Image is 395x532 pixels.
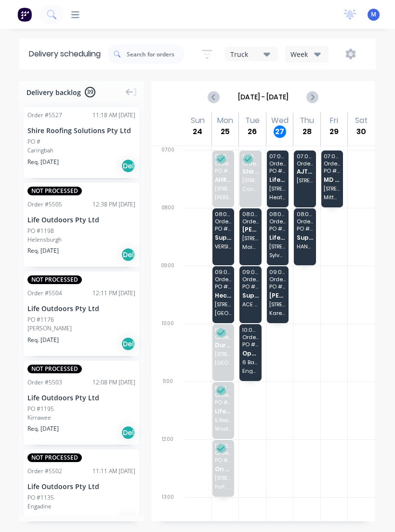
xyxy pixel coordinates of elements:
span: Life Outdoors Pty Ltd [269,177,286,183]
span: VERSICLAD PICK UP [215,244,231,249]
div: Del [121,247,135,262]
span: 12:00 - 13:00 [215,443,231,449]
span: 08:00 - 09:00 [215,211,231,217]
div: Week [290,49,318,59]
span: 10:00 - 11:00 [242,327,259,333]
span: AHRI Services [215,177,231,183]
span: 08:00 - 09:00 [269,211,286,217]
span: Life Outdoors Pty Ltd [215,408,231,414]
span: [GEOGRAPHIC_DATA] [215,310,231,316]
span: 5 Restormel St [215,417,231,423]
span: MD Roofing NSW Pty Ltd [324,177,340,183]
span: Order # 5466 [215,161,231,166]
div: Shire Roofing Solutions Pty Ltd [27,125,135,136]
span: PO # MU846 [324,168,340,174]
button: Week [285,46,329,63]
span: Supplier Pick Ups [242,292,259,299]
div: 08:00 [151,203,184,261]
div: 25 [219,125,231,138]
span: 07:00 - 08:00 [324,153,340,159]
span: [PERSON_NAME] Building Services [242,226,259,232]
span: Supplier Pick Ups [215,234,231,241]
span: Order # 5200 [215,392,231,398]
span: Order # 5568 [324,161,340,166]
span: Order # 5490 [215,450,231,456]
div: Helensburgh [27,235,135,244]
div: Del [121,337,135,351]
span: Sylvania [269,252,286,258]
div: 11:00 [151,377,184,435]
div: Order # 5504 [27,289,62,298]
span: 09:00 - 10:00 [215,269,231,275]
div: Order # 5527 [27,111,62,120]
span: 09:00 - 10:00 [269,269,286,275]
span: 10:00 - 11:00 [215,327,231,333]
span: 09:00 - 10:00 [242,269,259,275]
span: PO # PICK UP FROM HANDYMAN TIMBER [297,226,313,232]
span: [STREET_ADDRESS] [269,301,286,307]
div: [PERSON_NAME] [27,324,135,333]
div: Fri [330,116,338,125]
div: 12:08 PM [DATE] [92,378,135,387]
span: [STREET_ADDRESS] [215,301,231,307]
span: Shire Roofing Solutions Pty Ltd [242,168,259,175]
span: ACE GUTTERS - [GEOGRAPHIC_DATA] [242,301,259,307]
div: Truck [230,49,266,59]
div: 28 [301,125,313,138]
div: Order # 5502 [27,467,62,476]
span: 07:00 - 08:00 [242,153,259,159]
div: Delivery scheduling [19,39,107,69]
div: 10:00 [151,319,184,377]
span: Order # 5526 [242,161,259,166]
span: Order # 5201 [269,218,286,224]
div: 11:18 AM [DATE] [92,111,135,120]
div: 12:38 PM [DATE] [92,200,135,209]
span: NOT PROCESSED [27,365,82,373]
span: Heathcote [269,194,286,200]
span: [STREET_ADDRESS] [297,177,313,183]
div: PO #1176 [27,315,54,324]
span: [STREET_ADDRESS][PERSON_NAME] [269,244,286,249]
div: Wed [271,116,289,125]
span: 08:00 - 09:00 [297,211,313,217]
span: PO # [STREET_ADDRESS] [242,341,259,347]
span: [STREET_ADDRESS] [215,475,231,481]
div: 12:11 PM [DATE] [92,289,135,298]
span: [GEOGRAPHIC_DATA] [215,360,231,366]
span: M [371,10,376,19]
span: Engadine [242,368,259,374]
span: Supplier Pick Ups [297,234,313,241]
span: PO # [PERSON_NAME] [215,168,231,174]
span: 6 Bach Pl [242,359,259,365]
div: PO #1135 [27,493,54,502]
span: Kareela [269,310,286,316]
div: Life Outdoors Pty Ltd [27,393,135,403]
span: [STREET_ADDRESS] [242,177,259,183]
div: 11:11 AM [DATE] [92,467,135,476]
span: NOT PROCESSED [27,453,82,462]
div: 24 [191,125,204,138]
span: 08:00 - 09:00 [242,211,259,217]
input: Search for orders [127,44,184,64]
span: Order # 5320 [215,334,231,340]
span: Order # 2214 [242,276,259,282]
span: PO # 1153 [269,226,286,232]
span: Req. [DATE] [27,424,59,433]
span: PO # VERSICLAD PICK UP [215,226,231,232]
div: Engadine [27,502,135,511]
span: [STREET_ADDRESS][PERSON_NAME] [242,235,259,241]
span: Order # 5259 [215,276,231,282]
span: AJT Renovations Pty Ltd [297,168,313,175]
div: Kirrawee [27,413,135,422]
div: Life Outdoors Pty Ltd [27,215,135,225]
span: Dura Group Pty Ltd [215,342,231,348]
span: Req. [DATE] [27,514,59,522]
span: [STREET_ADDRESS] [215,186,231,191]
span: 07:00 - 08:00 [297,153,313,159]
span: Req. [DATE] [27,336,59,344]
span: Life Outdoors Pty Ltd [269,234,286,241]
span: Req. [DATE] [27,246,59,255]
div: Life Outdoors Pty Ltd [27,303,135,314]
div: Sat [355,116,368,125]
div: 07:00 [151,145,184,203]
